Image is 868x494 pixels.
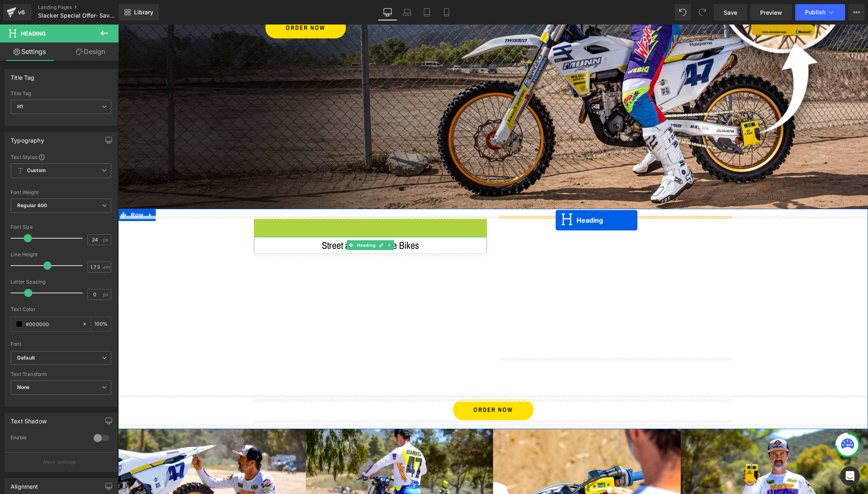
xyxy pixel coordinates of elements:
[11,434,85,443] div: Enable
[3,4,31,20] a: v6
[675,4,691,20] button: Undo
[11,91,111,96] div: Title Tag
[11,371,111,377] div: Text Transform
[16,7,27,18] div: v6
[61,42,120,61] a: Design
[11,252,111,257] div: Line Height
[11,190,111,195] div: Font Weight
[267,216,276,226] a: Expand / Collapse
[11,132,44,144] div: Typography
[11,341,111,347] div: Font
[103,264,110,270] span: em
[378,4,397,20] a: Desktop
[11,478,38,490] div: Alignment
[750,4,792,20] a: Preview
[103,292,110,297] span: px
[335,375,415,396] a: ORDER NOW
[17,384,30,390] b: None
[27,184,38,197] a: Expand / Collapse
[11,413,47,425] div: Text Shadow
[237,216,259,226] span: Heading
[724,8,737,17] span: Save
[103,237,110,242] span: px
[17,355,35,362] i: Default
[91,317,111,331] div: %
[5,452,117,472] button: More settings
[11,224,111,230] div: Font Size
[805,9,825,16] span: Publish
[17,202,47,208] b: Regular 400
[119,4,159,20] a: New Library
[795,4,845,20] button: Publish
[38,4,132,11] a: Landing Pages
[760,8,782,17] span: Preview
[21,30,46,37] span: Heading
[397,4,417,20] a: Laptop
[17,103,23,110] b: H1
[11,154,111,160] div: Text Styles
[437,4,456,20] a: Mobile
[11,306,111,312] div: Text Color
[11,184,27,197] span: Row
[38,12,117,19] span: Slacker Special Offer- Save up to $90.00 Street
[26,320,78,329] input: Color
[11,69,35,81] div: Title Tag
[840,466,860,486] div: Open Intercom Messenger
[43,458,76,466] p: More settings
[694,4,711,20] button: Redo
[11,279,111,285] div: Letter Spacing
[848,4,865,20] button: More
[417,4,437,20] a: Tablet
[134,9,153,16] span: Library
[355,375,395,396] span: ORDER NOW
[27,167,46,174] b: Custom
